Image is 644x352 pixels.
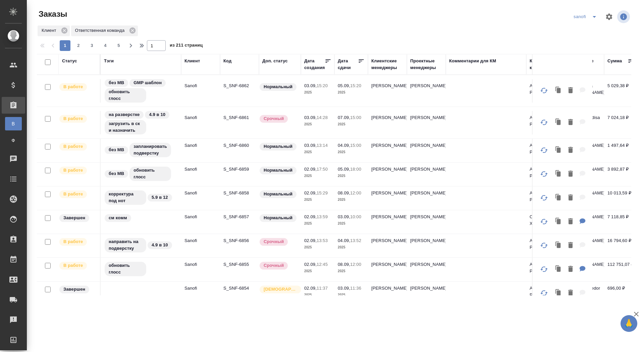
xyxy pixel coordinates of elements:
[304,58,325,71] div: Дата создания
[59,285,97,294] div: Выставляет КМ при направлении счета или после выполнения всех работ/сдачи заказа клиенту. Окончат...
[104,190,178,206] div: корректура под нот, 5.9 в 12
[338,238,350,243] p: 04.09,
[304,262,317,267] p: 02.09,
[565,191,576,205] button: Удалить
[259,237,298,246] div: Выставляется автоматически, если на указанный объем услуг необходимо больше времени в стандартном...
[407,186,446,210] td: [PERSON_NAME]
[607,58,622,64] div: Сумма
[63,262,83,269] p: В работе
[109,215,127,221] p: см комм
[304,268,331,275] p: 2025
[368,79,407,103] td: [PERSON_NAME]
[350,190,361,195] p: 12:00
[604,79,638,103] td: 5 029,38 ₽
[259,214,298,223] div: Статус по умолчанию для стандартных заказов
[368,111,407,134] td: [PERSON_NAME]
[338,244,365,251] p: 2025
[407,234,446,257] td: [PERSON_NAME]
[368,186,407,210] td: [PERSON_NAME]
[338,167,350,172] p: 05.09,
[338,190,350,195] p: 08.09,
[152,194,168,201] p: 5.9 в 12
[317,214,328,219] p: 13:59
[184,114,217,121] p: Sanofi
[338,89,365,96] p: 2025
[170,41,203,51] span: из 211 страниц
[338,196,365,203] p: 2025
[109,170,124,177] p: без МВ
[368,210,407,234] td: [PERSON_NAME]
[259,261,298,270] div: Выставляется автоматически, если на указанный объем услуг необходимо больше времени в стандартном...
[87,40,97,51] button: 3
[259,114,298,123] div: Выставляется автоматически, если на указанный объем услуг необходимо больше времени в стандартном...
[184,82,217,89] p: Sanofi
[407,79,446,103] td: [PERSON_NAME]
[304,167,317,172] p: 02.09,
[149,111,165,118] p: 4.9 в 10
[113,40,124,51] button: 5
[59,82,97,92] div: Выставляет ПМ после принятия заказа от КМа
[338,143,350,148] p: 04.09,
[104,214,178,223] div: см комм
[109,120,142,134] p: загрузить в ск и назначить
[565,84,576,98] button: Удалить
[184,166,217,173] p: Sanofi
[59,261,97,270] div: Выставляет ПМ после принятия заказа от КМа
[536,166,552,182] button: Обновить
[565,116,576,129] button: Удалить
[133,79,162,86] p: GMP шаблон
[304,121,331,128] p: 2025
[530,58,562,71] div: Контрагент клиента
[317,286,328,291] p: 11:37
[184,285,217,292] p: Sanofi
[407,258,446,281] td: [PERSON_NAME]
[536,285,552,301] button: Обновить
[350,143,361,148] p: 15:00
[8,137,18,144] span: Ф
[262,58,288,64] div: Доп. статус
[59,190,97,199] div: Выставляет ПМ после принятия заказа от КМа
[304,149,331,156] p: 2025
[259,82,298,92] div: Статус по умолчанию для стандартных заказов
[264,238,284,245] p: Срочный
[259,190,298,199] div: Статус по умолчанию для стандартных заказов
[338,115,350,120] p: 07.09,
[338,58,358,71] div: Дата сдачи
[371,58,404,71] div: Клиентские менеджеры
[184,237,217,244] p: Sanofi
[604,163,638,186] td: 3 892,87 ₽
[259,142,298,151] div: Статус по умолчанию для стандартных заказов
[565,262,576,276] button: Удалить
[71,25,138,36] div: Ответственная команда
[338,220,365,227] p: 2025
[565,215,576,229] button: Удалить
[59,214,97,223] div: Выставляет КМ при направлении счета или после выполнения всех работ/сдачи заказа клиенту. Окончат...
[63,143,83,150] p: В работе
[552,239,565,252] button: Клонировать
[552,143,565,157] button: Клонировать
[259,285,298,294] div: Выставляется автоматически для первых 3 заказов нового контактного лица. Особое внимание
[604,258,638,281] td: 112 751,07 ₽
[184,58,200,64] div: Клиент
[264,115,284,122] p: Срочный
[304,89,331,96] p: 2025
[530,285,562,298] p: АО "Санофи Россия"
[100,42,111,49] span: 4
[109,262,142,276] p: обновить глосс
[264,215,292,221] p: Нормальный
[63,191,83,197] p: В работе
[304,83,317,88] p: 03.09,
[223,214,256,220] p: S_SNF-6857
[530,190,562,203] p: АО "Санофи Россия"
[59,166,97,175] div: Выставляет ПМ после принятия заказа от КМа
[350,286,361,291] p: 11:36
[350,167,361,172] p: 18:00
[264,167,292,174] p: Нормальный
[604,234,638,257] td: 16 794,60 ₽
[264,83,292,90] p: Нормальный
[552,84,565,98] button: Клонировать
[63,167,83,174] p: В работе
[350,83,361,88] p: 15:20
[63,215,85,221] p: Завершен
[536,214,552,230] button: Обновить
